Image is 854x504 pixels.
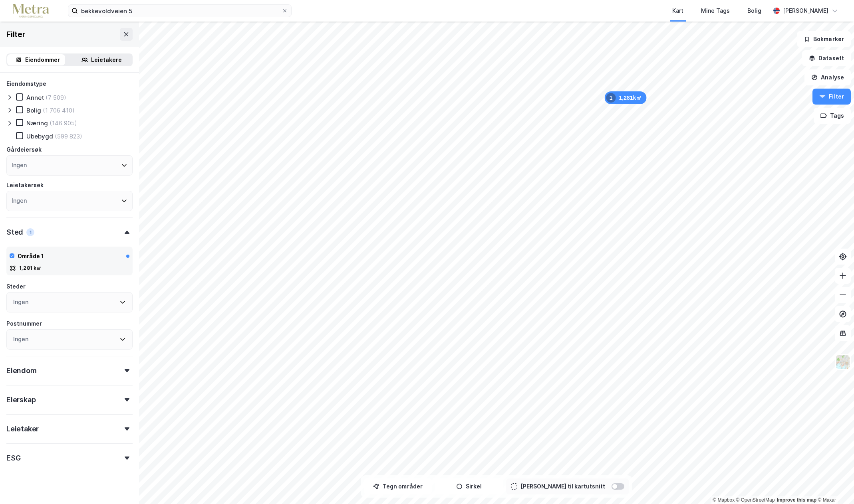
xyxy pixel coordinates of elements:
[26,119,48,127] div: Næring
[6,227,23,237] div: Sted
[835,354,850,370] img: Z
[26,132,53,140] div: Ubebygd
[18,251,44,261] div: Område 1
[13,334,28,344] div: Ingen
[46,94,66,101] div: (7 509)
[605,91,647,104] div: Map marker
[43,107,75,114] div: (1 706 410)
[13,297,28,307] div: Ingen
[814,108,851,124] button: Tags
[747,6,761,16] div: Bolig
[78,5,282,17] input: Søk på adresse, matrikkel, gårdeiere, leietakere eller personer
[6,180,44,190] div: Leietakersøk
[6,145,42,154] div: Gårdeiersøk
[814,466,854,504] iframe: Chat Widget
[6,395,36,405] div: Eierskap
[812,89,851,105] button: Filter
[6,424,39,434] div: Leietaker
[606,93,616,103] div: 1
[520,482,605,491] div: [PERSON_NAME] til kartutsnitt
[12,160,27,170] div: Ingen
[25,55,60,65] div: Eiendommer
[736,497,775,503] a: OpenStreetMap
[701,6,730,16] div: Mine Tags
[364,478,432,494] button: Tegn områder
[6,28,26,41] div: Filter
[13,4,49,18] img: metra-logo.256734c3b2bbffee19d4.png
[6,453,20,463] div: ESG
[6,366,37,376] div: Eiendom
[777,497,816,503] a: Improve this map
[6,79,46,89] div: Eiendomstype
[783,6,828,16] div: [PERSON_NAME]
[19,265,42,271] div: 1,281 k㎡
[26,94,44,101] div: Annet
[797,31,851,47] button: Bokmerker
[6,319,42,328] div: Postnummer
[804,69,851,85] button: Analyse
[50,119,77,127] div: (146 905)
[26,228,34,236] div: 1
[672,6,683,16] div: Kart
[814,466,854,504] div: Kontrollprogram for chat
[12,196,27,206] div: Ingen
[802,50,851,66] button: Datasett
[55,132,82,140] div: (599 823)
[435,478,503,494] button: Sirkel
[91,55,122,65] div: Leietakere
[26,107,41,114] div: Bolig
[6,282,26,291] div: Steder
[713,497,735,503] a: Mapbox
